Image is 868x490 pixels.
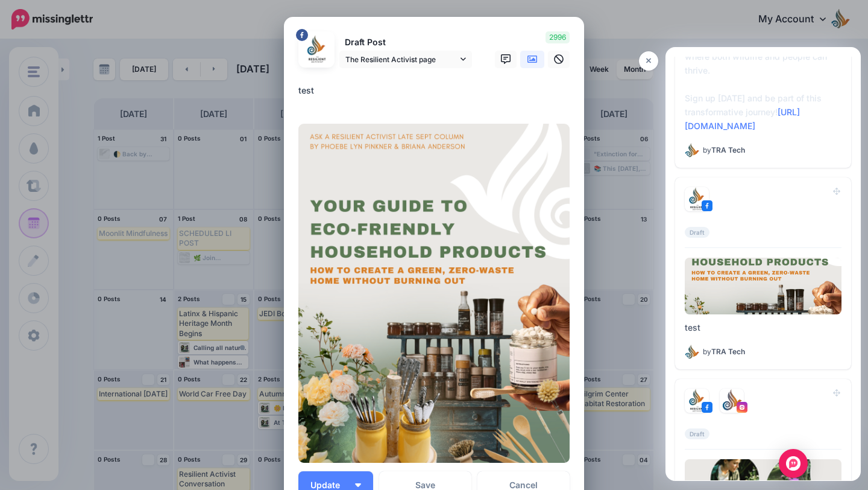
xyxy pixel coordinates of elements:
[546,31,570,43] span: 2996
[298,124,570,463] img: 3WEYBIHJRHNK7A9RDDHMBV2QQI0BTP6E.png
[310,481,349,489] span: Update
[779,449,808,478] div: Open Intercom Messenger
[339,51,472,68] a: The Resilient Activist page
[345,53,458,66] span: The Resilient Activist page
[298,83,576,98] div: test
[339,36,472,49] p: Draft Post
[355,483,361,487] img: arrow-down-white.png
[302,35,331,64] img: 252809667_4683429838407749_1838637535353719848_n-bsa125681.png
